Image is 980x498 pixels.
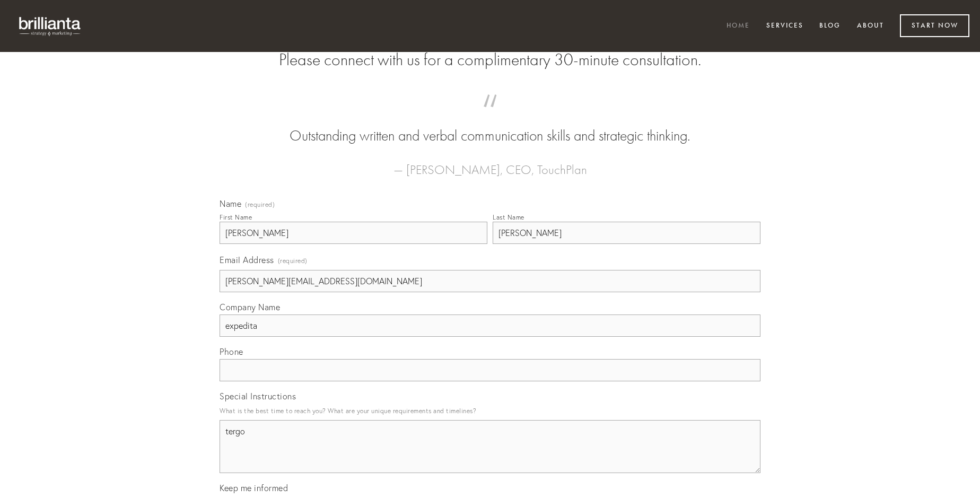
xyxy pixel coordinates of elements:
[720,18,757,35] a: Home
[900,14,969,37] a: Start Now
[237,146,743,180] figcaption: — [PERSON_NAME], CEO, TouchPlan
[220,198,241,209] span: Name
[812,18,847,35] a: Blog
[220,404,760,418] p: What is the best time to reach you? What are your unique requirements and timelines?
[237,105,743,146] blockquote: Outstanding written and verbal communication skills and strategic thinking.
[220,302,280,312] span: Company Name
[220,483,288,493] span: Keep me informed
[220,213,252,221] div: First Name
[245,202,275,208] span: (required)
[759,18,810,35] a: Services
[220,391,296,401] span: Special Instructions
[11,11,90,41] img: brillianta - research, strategy, marketing
[237,105,743,126] span: “
[220,346,243,357] span: Phone
[493,213,524,221] div: Last Name
[278,254,308,268] span: (required)
[850,18,891,35] a: About
[220,420,760,473] textarea: tergo
[220,255,274,265] span: Email Address
[220,50,760,70] h2: Please connect with us for a complimentary 30-minute consultation.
